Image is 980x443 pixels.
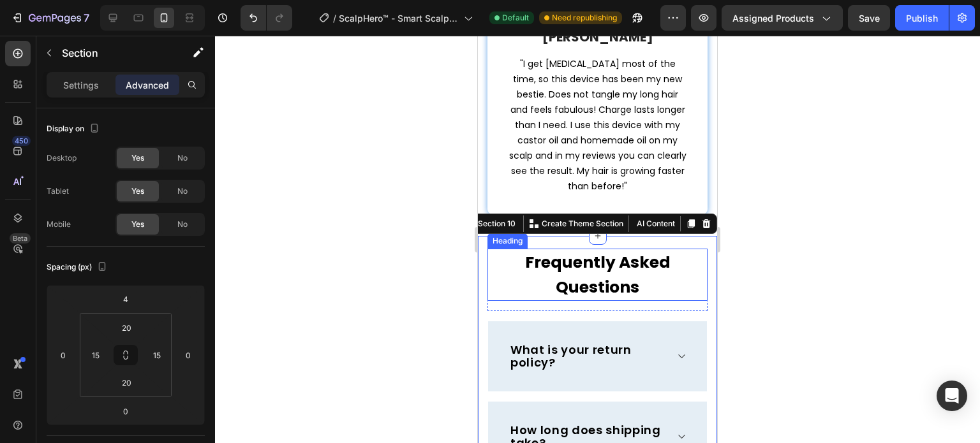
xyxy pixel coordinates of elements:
[47,120,102,138] div: Display on
[131,152,144,164] span: Yes
[5,5,95,31] button: 7
[12,136,31,146] div: 450
[339,11,459,25] span: ScalpHero™ - Smart Scalp Massager
[47,259,110,276] div: Spacing (px)
[179,345,198,365] input: 0
[937,381,967,411] div: Open Intercom Messenger
[895,5,949,31] button: Publish
[859,13,880,24] span: Save
[906,11,938,25] div: Publish
[62,45,167,61] p: Section
[502,12,529,24] span: Default
[47,219,71,230] div: Mobile
[177,185,188,197] span: No
[33,388,186,414] p: How long does shipping take?
[131,219,144,230] span: Yes
[131,185,144,197] span: Yes
[126,78,169,92] p: Advanced
[177,152,188,164] span: No
[552,12,617,24] span: Need republishing
[241,5,292,31] div: Undo/Redo
[63,78,99,92] p: Settings
[113,402,138,421] input: 0
[177,219,188,230] span: No
[114,373,139,392] input: 20px
[47,185,69,197] div: Tablet
[33,308,186,333] p: What is your return policy?
[54,345,73,365] input: 0
[114,318,139,337] input: 20px
[154,180,200,196] button: AI Content
[47,152,77,164] div: Desktop
[113,289,138,309] input: 4
[64,182,145,194] p: Create Theme Section
[478,36,717,443] iframe: Design area
[12,200,47,211] div: Heading
[333,11,336,25] span: /
[84,10,89,25] p: 7
[732,11,814,25] span: Assigned Products
[10,233,31,243] div: Beta
[722,5,843,31] button: Assigned Products
[30,20,209,158] p: "I get [MEDICAL_DATA] most of the time, so this device has been my new bestie. Does not tangle my...
[86,345,105,365] input: 15px
[848,5,890,31] button: Save
[10,213,230,265] h2: Frequently Asked Questions
[147,345,167,365] input: 15px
